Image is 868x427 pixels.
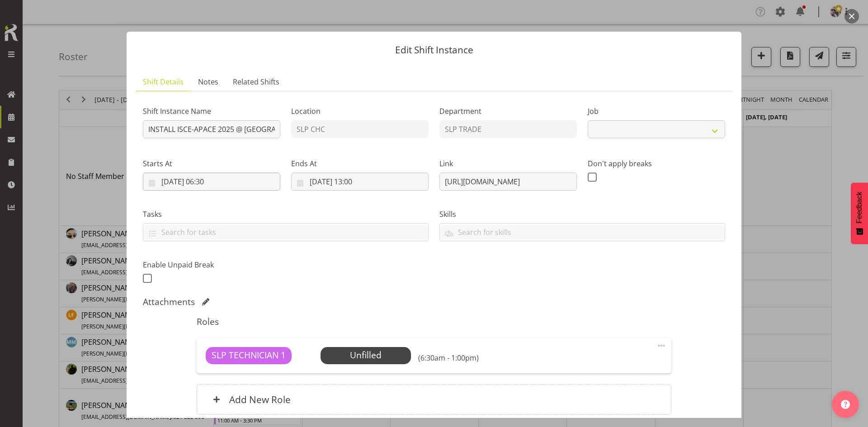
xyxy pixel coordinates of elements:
[350,349,382,361] span: Unfilled
[143,120,280,138] input: Shift Instance Name
[291,173,429,191] input: Click to select...
[233,76,279,87] span: Related Shifts
[229,394,291,405] h6: Add New Role
[197,316,671,327] h5: Roles
[855,192,863,223] span: Feedback
[851,183,868,244] button: Feedback - Show survey
[143,173,280,191] input: Click to select...
[439,209,725,220] label: Skills
[143,296,195,307] h5: Attachments
[143,158,280,169] label: Starts At
[212,349,286,362] span: SLP TECHNICIAN 1
[291,158,429,169] label: Ends At
[143,76,184,87] span: Shift Details
[439,158,577,169] label: Link
[143,209,429,220] label: Tasks
[143,225,428,239] input: Search for tasks
[440,225,725,239] input: Search for skills
[588,106,725,117] label: Job
[143,106,280,117] label: Shift Instance Name
[198,76,218,87] span: Notes
[418,353,479,362] h6: (6:30am - 1:00pm)
[439,106,577,117] label: Department
[841,400,850,409] img: help-xxl-2.png
[588,158,725,169] label: Don't apply breaks
[143,259,280,270] label: Enable Unpaid Break
[136,45,732,55] p: Edit Shift Instance
[291,106,429,117] label: Location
